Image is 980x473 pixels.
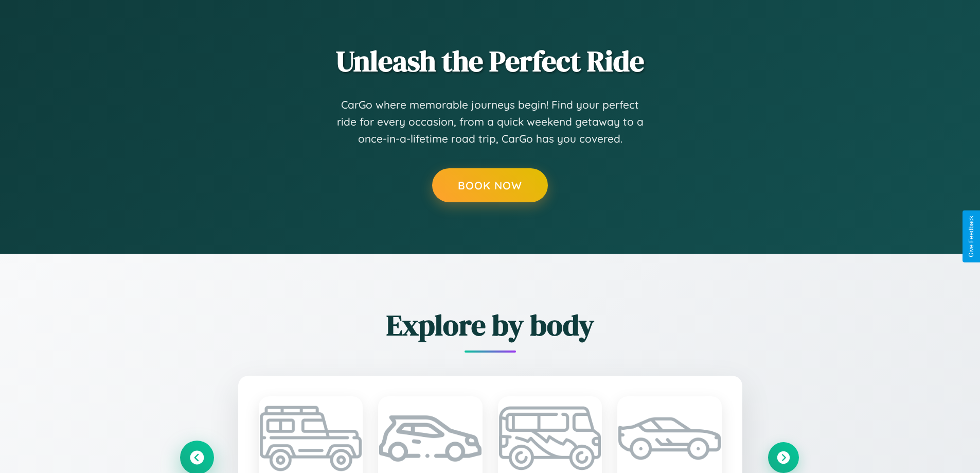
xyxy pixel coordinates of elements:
p: CarGo where memorable journeys begin! Find your perfect ride for every occasion, from a quick wee... [336,96,645,148]
h2: Unleash the Perfect Ride [182,41,799,81]
div: Give Feedback [968,216,975,257]
button: Book Now [432,168,548,202]
h2: Explore by body [182,305,799,345]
